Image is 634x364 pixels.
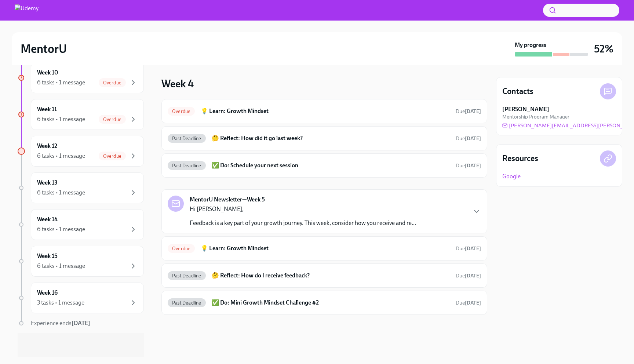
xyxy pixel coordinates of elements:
div: 6 tasks • 1 message [37,152,85,160]
span: Experience ends [31,320,90,327]
span: July 25th, 2025 23:00 [456,162,481,169]
span: Past Deadline [168,300,206,306]
div: 6 tasks • 1 message [37,79,85,87]
a: Week 163 tasks • 1 message [18,283,144,313]
h2: MentorU [21,41,67,56]
span: Past Deadline [168,163,206,168]
strong: [DATE] [72,320,90,327]
span: August 1st, 2025 23:00 [456,245,481,252]
span: Past Deadline [168,136,206,141]
strong: [DATE] [465,108,481,114]
div: 6 tasks • 1 message [37,189,85,197]
h6: Week 11 [37,105,57,113]
a: Past Deadline✅ Do: Mini Growth Mindset Challenge #2Due[DATE] [168,297,481,309]
strong: [DATE] [465,163,481,169]
h6: Week 15 [37,252,58,260]
h4: Resources [502,153,538,164]
h6: Week 13 [37,179,58,187]
a: Week 116 tasks • 1 messageOverdue [18,99,144,130]
strong: [PERSON_NAME] [502,105,549,113]
a: Week 106 tasks • 1 messageOverdue [18,62,144,93]
span: Due [456,245,481,252]
span: Due [456,273,481,279]
span: Overdue [168,109,195,114]
strong: [DATE] [465,135,481,142]
div: 6 tasks • 1 message [37,115,85,123]
strong: [DATE] [465,273,481,279]
h6: ✅ Do: Mini Growth Mindset Challenge #2 [212,299,450,307]
a: Week 146 tasks • 1 message [18,209,144,240]
h6: ✅ Do: Schedule your next session [212,161,450,170]
a: Past Deadline🤔 Reflect: How do I receive feedback?Due[DATE] [168,270,481,281]
a: Overdue💡 Learn: Growth MindsetDue[DATE] [168,105,481,117]
p: Feedback is a key part of your growth journey. This week, consider how you receive and re... [190,219,416,227]
span: Due [456,163,481,169]
div: 6 tasks • 1 message [37,262,85,270]
span: Due [456,135,481,142]
span: Overdue [99,80,126,85]
h3: 52% [594,42,613,55]
span: July 25th, 2025 23:00 [456,108,481,115]
h4: Contacts [502,86,533,97]
p: Hi [PERSON_NAME], [190,205,416,213]
a: Week 126 tasks • 1 messageOverdue [18,136,144,167]
strong: My progress [515,41,546,49]
div: 6 tasks • 1 message [37,225,85,233]
strong: MentorU Newsletter—Week 5 [190,196,265,204]
img: Udemy [15,4,39,16]
span: Past Deadline [168,273,206,279]
span: Overdue [99,117,126,122]
h6: Week 12 [37,142,57,150]
span: Overdue [99,153,126,159]
h6: 🤔 Reflect: How do I receive feedback? [212,272,450,280]
a: Past Deadline🤔 Reflect: How did it go last week?Due[DATE] [168,132,481,144]
a: Past Deadline✅ Do: Schedule your next sessionDue[DATE] [168,160,481,171]
h6: 💡 Learn: Growth Mindset [201,244,450,252]
a: Week 136 tasks • 1 message [18,172,144,203]
h6: Week 16 [37,289,58,297]
span: Due [456,108,481,114]
a: Overdue💡 Learn: Growth MindsetDue[DATE] [168,243,481,254]
h6: 🤔 Reflect: How did it go last week? [212,134,450,142]
div: 3 tasks • 1 message [37,299,84,307]
h3: Week 4 [161,77,194,90]
span: July 25th, 2025 23:00 [456,135,481,142]
a: Week 156 tasks • 1 message [18,246,144,277]
span: Overdue [168,246,195,251]
a: Google [502,172,521,181]
strong: [DATE] [465,245,481,252]
span: Mentorship Program Manager [502,113,569,120]
h6: Week 14 [37,215,58,223]
strong: [DATE] [465,300,481,306]
span: Due [456,300,481,306]
span: August 1st, 2025 23:00 [456,299,481,306]
span: August 1st, 2025 23:00 [456,272,481,279]
h6: Week 10 [37,69,58,77]
h6: 💡 Learn: Growth Mindset [201,107,450,115]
